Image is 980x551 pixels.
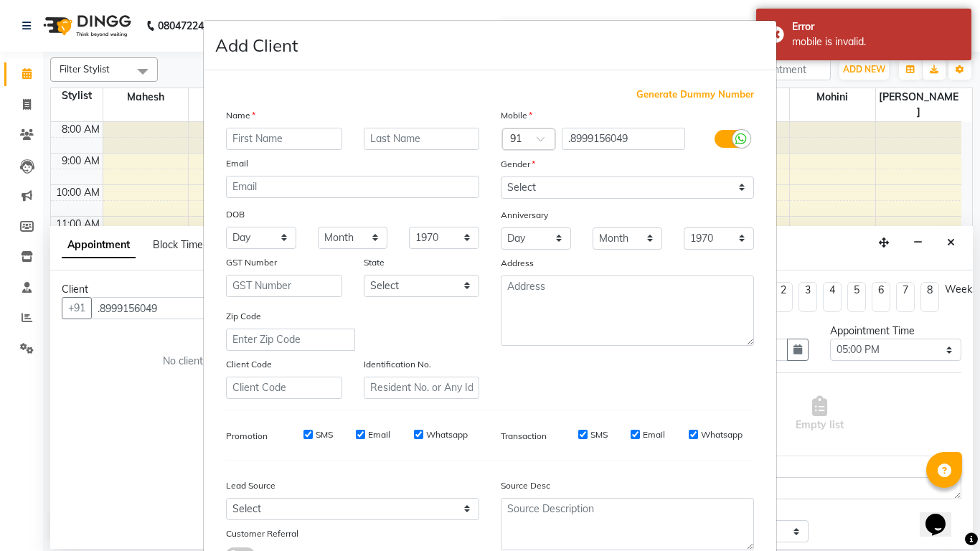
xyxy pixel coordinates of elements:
label: SMS [590,428,608,441]
label: Customer Referral [226,527,298,540]
label: SMS [316,428,333,441]
h4: Add Client [215,32,298,58]
label: Identification No. [364,358,431,371]
label: Zip Code [226,310,261,323]
label: DOB [226,208,245,221]
label: Name [226,109,255,122]
input: GST Number [226,275,342,297]
label: Gender [501,158,535,171]
input: Client Code [226,377,342,399]
label: Email [368,428,390,441]
label: Transaction [501,430,547,443]
input: First Name [226,128,342,150]
label: Email [643,428,665,441]
label: Anniversary [501,209,548,222]
input: Last Name [364,128,480,150]
span: Generate Dummy Number [636,88,754,102]
label: Email [226,157,248,170]
input: Mobile [562,128,686,150]
label: Source Desc [501,479,550,492]
input: Enter Zip Code [226,329,355,351]
label: Client Code [226,358,272,371]
label: Lead Source [226,479,275,492]
label: State [364,256,385,269]
label: Address [501,257,534,270]
input: Resident No. or Any Id [364,377,480,399]
label: Promotion [226,430,268,443]
label: Whatsapp [426,428,468,441]
label: Whatsapp [701,428,743,441]
label: GST Number [226,256,277,269]
input: Email [226,176,479,198]
label: Mobile [501,109,532,122]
